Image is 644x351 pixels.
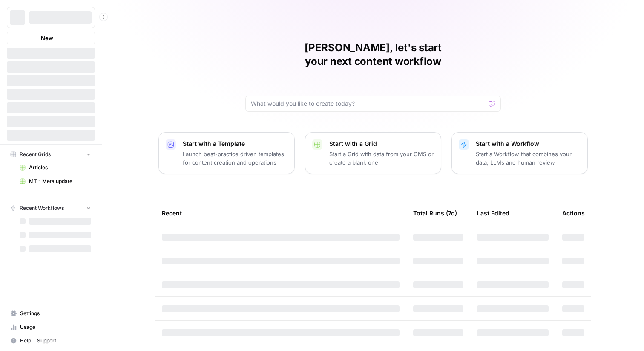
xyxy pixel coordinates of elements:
span: MT - Meta update [29,177,91,185]
button: Start with a WorkflowStart a Workflow that combines your data, LLMs and human review [451,132,588,174]
div: Recent [162,201,400,225]
h1: [PERSON_NAME], let's start your next content workflow [245,41,501,68]
div: Actions [562,201,585,225]
span: Articles [29,164,91,171]
a: Settings [7,307,95,320]
span: Recent Workflows [20,204,64,212]
p: Launch best-practice driven templates for content creation and operations [183,150,287,167]
div: Total Runs (7d) [413,201,457,225]
input: What would you like to create today? [251,99,485,108]
p: Start with a Template [183,139,287,148]
span: Settings [20,310,91,317]
p: Start with a Grid [329,139,434,148]
span: Usage [20,323,91,331]
div: Last Edited [477,201,509,225]
button: Recent Grids [7,148,95,161]
span: New [41,34,53,42]
p: Start a Grid with data from your CMS or create a blank one [329,150,434,167]
button: Start with a GridStart a Grid with data from your CMS or create a blank one [305,132,441,174]
p: Start a Workflow that combines your data, LLMs and human review [476,150,581,167]
a: MT - Meta update [16,174,95,188]
p: Start with a Workflow [476,139,581,148]
button: Recent Workflows [7,202,95,215]
button: New [7,32,95,44]
a: Usage [7,320,95,334]
a: Articles [16,161,95,174]
button: Start with a TemplateLaunch best-practice driven templates for content creation and operations [158,132,295,174]
button: Help + Support [7,334,95,348]
span: Help + Support [20,337,91,345]
span: Recent Grids [20,151,51,158]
